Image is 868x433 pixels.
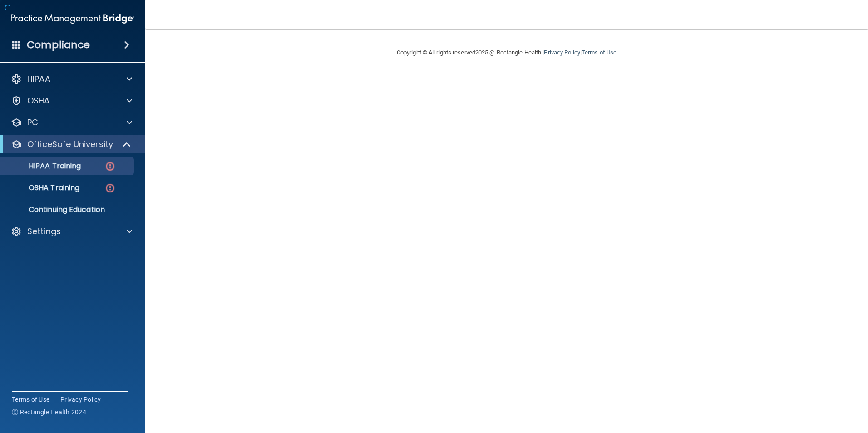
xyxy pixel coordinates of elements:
div: Copyright © All rights reserved 2025 @ Rectangle Health | | [341,38,672,67]
img: danger-circle.6113f641.png [104,161,116,172]
p: OfficeSafe University [27,139,113,150]
a: OSHA [11,95,132,106]
a: HIPAA [11,74,132,84]
img: danger-circle.6113f641.png [104,182,116,194]
p: Continuing Education [6,205,130,214]
p: OSHA [27,95,50,106]
a: Privacy Policy [544,49,580,56]
a: PCI [11,117,132,128]
a: Privacy Policy [60,395,101,404]
p: PCI [27,117,40,128]
p: Settings [27,226,61,237]
a: Terms of Use [12,395,49,404]
a: Settings [11,226,132,237]
p: HIPAA [27,74,50,84]
p: HIPAA Training [6,162,81,171]
span: Ⓒ Rectangle Health 2024 [12,408,86,417]
h4: Compliance [27,39,90,51]
a: OfficeSafe University [11,139,132,150]
img: PMB logo [11,10,134,28]
a: Terms of Use [582,49,616,56]
p: OSHA Training [6,183,79,192]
